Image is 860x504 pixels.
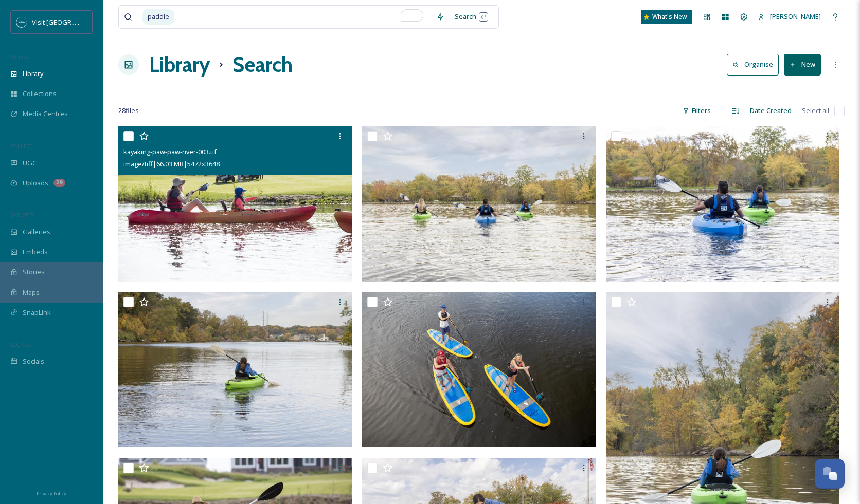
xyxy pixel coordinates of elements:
[53,179,65,187] div: 29
[727,54,784,75] a: Organise
[802,106,829,116] span: Select all
[118,106,139,116] span: 28 file s
[10,211,34,219] span: WIDGETS
[232,49,293,80] h1: Search
[23,357,44,366] span: Socials
[23,227,50,237] span: Galleries
[606,126,839,282] img: kayaking-st-joseph-river-027.jpg
[450,7,493,27] div: Search
[727,54,779,75] button: Organise
[23,267,45,277] span: Stories
[118,126,352,282] img: kayaking-paw-paw-river-003.tif
[10,142,32,150] span: COLLECT
[677,101,716,121] div: Filters
[118,292,352,447] img: kayaking-st-joseph-river-025.jpg
[23,69,43,79] span: Library
[784,54,821,75] button: New
[37,490,66,497] span: Privacy Policy
[10,53,28,61] span: MEDIA
[10,341,31,348] span: SOCIALS
[37,487,66,499] a: Privacy Policy
[23,178,48,188] span: Uploads
[123,147,217,156] span: kayaking-paw-paw-river-003.tif
[149,49,210,80] a: Library
[23,109,68,119] span: Media Centres
[770,12,821,21] span: [PERSON_NAME]
[23,158,37,168] span: UGC
[362,292,596,447] img: stand-up-paddle-board-032.jpg
[23,89,57,99] span: Collections
[23,308,51,318] span: SnapLink
[641,10,692,24] a: What's New
[362,126,596,282] img: kayaking-st-joseph-river-028.jpg
[23,247,48,257] span: Embeds
[815,459,845,489] button: Open Chat
[745,101,797,121] div: Date Created
[32,17,147,27] span: Visit [GEOGRAPHIC_DATA][US_STATE]
[123,159,220,169] span: image/tiff | 66.03 MB | 5472 x 3648
[142,9,174,24] span: paddle
[753,7,826,27] a: [PERSON_NAME]
[23,288,40,297] span: Maps
[175,6,431,28] input: To enrich screen reader interactions, please activate Accessibility in Grammarly extension settings
[16,17,27,27] img: SM%20Social%20Profile.png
